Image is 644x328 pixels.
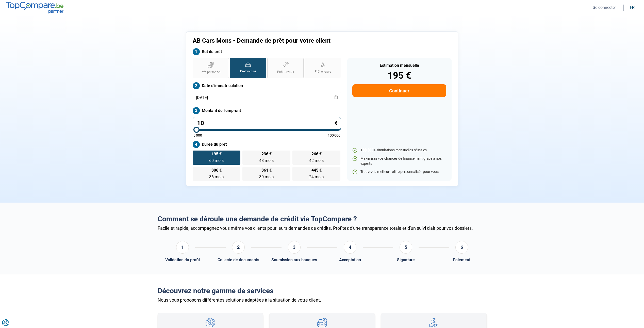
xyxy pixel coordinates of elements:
span: Prêt personnel [201,70,221,74]
div: Nous vous proposons différentes solutions adaptées à la situation de votre client. [158,297,487,303]
span: 100 000 [328,134,340,137]
span: 30 mois [259,174,274,179]
div: 1 [176,241,189,254]
span: 361 € [261,168,272,172]
div: 5 [400,241,412,254]
div: Signature [397,257,415,262]
span: Prêt énergie [315,70,331,74]
img: Regroupement de crédits [206,318,215,327]
div: Estimation mensuelle [352,63,446,68]
span: € [335,121,337,125]
h2: Comment se déroule une demande de crédit via TopCompare ? [158,215,487,223]
button: Continuer [352,84,446,97]
li: Trouvez la meilleure offre personnalisée pour vous [352,169,446,174]
span: 266 € [311,152,322,156]
span: 306 € [211,168,222,172]
span: 42 mois [309,158,324,163]
div: Paiement [453,257,470,262]
span: 5 000 [193,134,202,137]
div: Acceptation [339,257,361,262]
div: Collecte de documents [218,257,259,262]
img: TopCompare.be [6,2,63,13]
button: Se connecter [591,5,617,10]
label: But du prêt [193,48,341,55]
div: 6 [455,241,468,254]
div: 2 [232,241,245,254]
div: 4 [344,241,356,254]
div: Soumission aux banques [271,257,317,262]
label: Montant de l'emprunt [193,107,341,114]
span: 24 mois [309,174,324,179]
label: Date d'immatriculation [193,82,341,89]
span: 195 € [211,152,222,156]
span: 48 mois [259,158,274,163]
span: 445 € [311,168,322,172]
span: Prêt voiture [240,69,256,74]
h2: Découvrez notre gamme de services [158,287,487,295]
span: 236 € [261,152,272,156]
img: Prêt ballon [317,318,327,327]
div: Facile et rapide, accompagnez vous même vos clients pour leurs demandes de crédits. Profitez d'un... [158,225,487,231]
span: Prêt travaux [277,70,294,74]
label: Durée du prêt [193,141,341,148]
h1: AB Cars Mons - Demande de prêt pour votre client [193,37,385,44]
li: Maximisez vos chances de financement grâce à nos experts [352,156,446,166]
div: 195 € [352,71,446,80]
span: 60 mois [209,158,224,163]
span: 36 mois [209,174,224,179]
div: 3 [288,241,301,254]
div: fr [630,5,635,10]
div: Validation du profil [165,257,200,262]
input: jj/mm/aaaa [193,92,341,103]
img: Prêt personnel [429,318,438,327]
li: 100.000+ simulations mensuelles réussies [352,148,446,153]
